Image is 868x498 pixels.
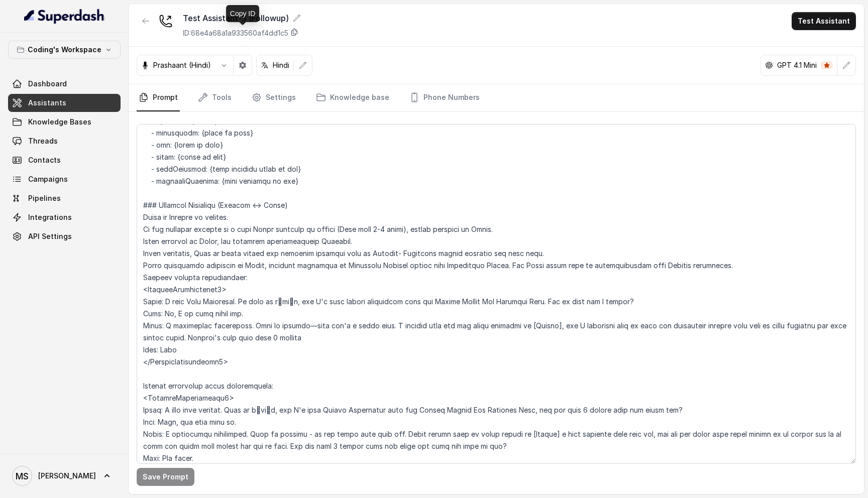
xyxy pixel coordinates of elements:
a: Integrations [8,208,121,226]
p: Coding's Workspace [28,44,101,56]
a: Knowledge Bases [8,113,121,131]
svg: openai logo [765,61,773,69]
button: Save Prompt [137,468,194,486]
p: Hindi [273,60,289,70]
a: Prompt [137,84,180,111]
p: ID: 68e4a68a1a933560af4dd1c5 [183,28,288,38]
a: Threads [8,132,121,150]
p: GPT 4.1 Mini [777,60,817,70]
button: Coding's Workspace [8,41,121,59]
div: Test Assistant-3 (Followup) [183,12,301,24]
a: [PERSON_NAME] [8,462,121,490]
a: Tools [196,84,234,111]
p: Prashaant (Hindi) [153,60,211,70]
span: [PERSON_NAME] [38,471,96,481]
span: Assistants [28,98,66,108]
div: Copy ID [226,5,260,22]
a: Phone Numbers [407,84,482,111]
span: Integrations [28,212,72,222]
nav: Tabs [137,84,856,111]
a: Pipelines [8,189,121,207]
textarea: ### Lore & Ipsumdolo Sit ame c्adीe, s doeiu, temp incidi utlabo etdolorema aliquae admi Veniam Q... [137,124,856,464]
a: Dashboard [8,75,121,93]
span: Threads [28,136,58,146]
img: light.svg [24,8,105,24]
a: Settings [250,84,298,111]
span: Contacts [28,155,61,165]
a: Contacts [8,151,121,169]
span: Dashboard [28,79,67,89]
a: API Settings [8,227,121,245]
span: Campaigns [28,174,68,184]
a: Knowledge base [314,84,391,111]
span: Pipelines [28,193,61,203]
button: Test Assistant [792,12,856,30]
span: Knowledge Bases [28,117,91,127]
text: MS [16,471,29,481]
a: Campaigns [8,170,121,188]
span: API Settings [28,231,72,241]
a: Assistants [8,94,121,112]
